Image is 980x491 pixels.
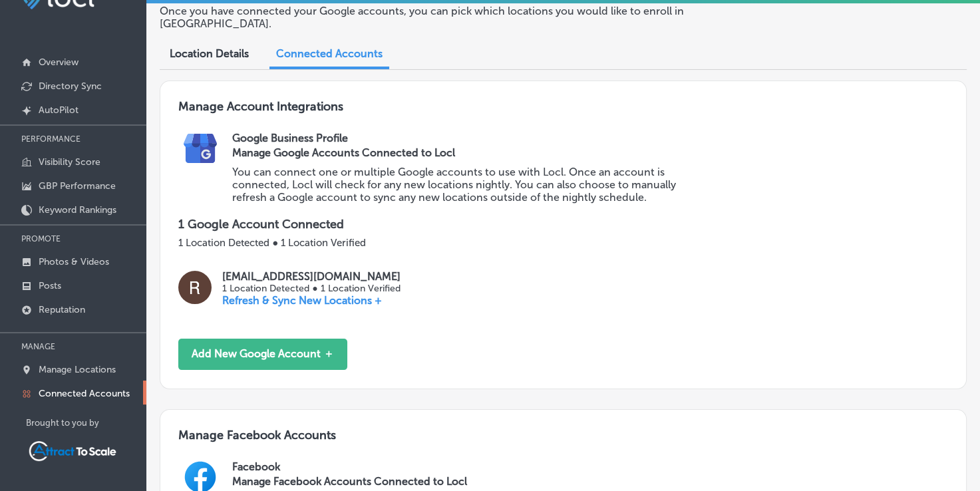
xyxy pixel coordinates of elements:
p: You can connect one or multiple Google accounts to use with Locl. Once an account is connected, L... [232,166,697,204]
p: Keyword Rankings [39,204,116,216]
p: GBP Performance [39,180,116,192]
p: Manage Locations [39,364,116,375]
p: Once you have connected your Google accounts, you can pick which locations you would like to enro... [160,5,684,30]
p: Overview [39,57,79,68]
span: Location Details [170,47,249,60]
button: Add New Google Account ＋ [178,339,347,370]
p: Directory Sync [39,81,102,92]
img: Attract To Scale [26,438,119,464]
span: Connected Accounts [276,47,383,60]
p: Connected Accounts [39,388,130,399]
h3: Manage Account Integrations [178,99,948,132]
p: Brought to you by [26,418,146,428]
p: 1 Location Detected ● 1 Location Verified [178,237,948,249]
p: AutoPilot [39,104,79,116]
p: 1 Location Detected ● 1 Location Verified [222,283,401,294]
p: Photos & Videos [39,256,109,267]
p: 1 Google Account Connected [178,217,948,232]
p: Visibility Score [39,156,100,168]
h3: Manage Facebook Accounts Connected to Locl [232,475,697,488]
h3: Manage Facebook Accounts [178,428,948,460]
p: [EMAIL_ADDRESS][DOMAIN_NAME] [222,270,401,283]
h3: Manage Google Accounts Connected to Locl [232,146,697,159]
h2: Facebook [232,460,948,473]
h2: Google Business Profile [232,132,948,144]
p: Reputation [39,304,85,315]
p: Refresh & Sync New Locations + [222,294,401,307]
p: Posts [39,280,61,291]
